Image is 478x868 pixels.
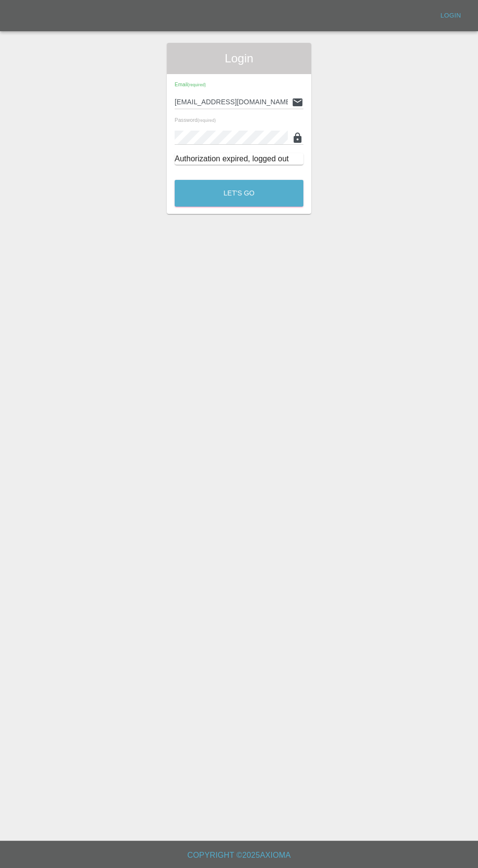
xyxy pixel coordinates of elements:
span: Email [175,81,206,87]
div: Authorization expired, logged out [175,153,303,165]
button: Let's Go [175,180,303,207]
a: Login [435,8,466,23]
h6: Copyright © 2025 Axioma [8,849,470,862]
small: (required) [198,118,216,123]
span: Login [175,51,303,66]
span: Password [175,117,216,123]
small: (required) [188,83,206,87]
